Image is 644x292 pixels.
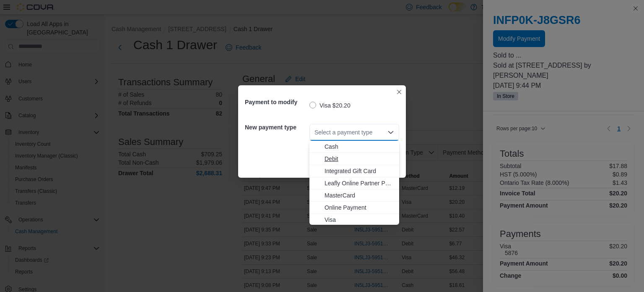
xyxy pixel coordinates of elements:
button: Leafly Online Partner Payment [309,177,399,189]
span: Visa [325,216,394,224]
button: Visa [309,214,399,226]
button: MasterCard [309,189,399,202]
button: Integrated Gift Card [309,165,399,177]
h5: Payment to modify [245,94,308,110]
span: Cash [325,142,394,151]
span: Integrated Gift Card [325,167,394,175]
span: Debit [325,155,394,163]
span: MasterCard [325,191,394,200]
span: Leafly Online Partner Payment [325,179,394,187]
span: Online Payment [325,203,394,212]
button: Online Payment [309,202,399,214]
label: Visa $20.20 [309,100,351,110]
button: Debit [309,153,399,165]
input: Accessible screen reader label [314,127,315,137]
button: Closes this modal window [394,87,404,97]
button: Cash [309,141,399,153]
button: Close list of options [387,129,394,136]
h5: New payment type [245,119,308,136]
div: Choose from the following options [309,141,399,226]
